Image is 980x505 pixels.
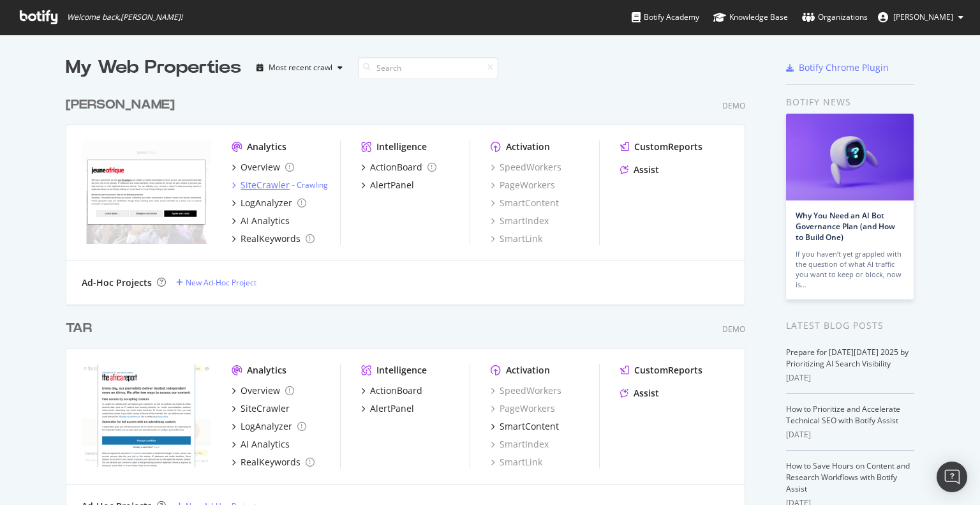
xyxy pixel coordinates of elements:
a: Overview [232,161,294,174]
div: LogAnalyzer [241,420,292,433]
a: SmartIndex [491,438,549,451]
button: [PERSON_NAME] [868,7,974,27]
div: SiteCrawler [241,402,290,415]
a: SmartContent [491,197,559,209]
div: Assist [634,387,659,400]
span: Welcome back, [PERSON_NAME] ! [67,12,182,22]
div: My Web Properties [66,55,241,80]
a: Overview [232,384,294,397]
a: How to Save Hours on Content and Research Workflows with Botify Assist [786,460,910,494]
a: SmartLink [491,232,542,245]
a: AlertPanel [361,402,414,415]
div: Latest Blog Posts [786,319,914,333]
div: [PERSON_NAME] [66,96,175,114]
div: [DATE] [786,372,914,384]
div: ActionBoard [370,161,422,174]
a: PageWorkers [491,402,555,415]
a: CustomReports [620,140,702,153]
div: SiteCrawler [241,179,290,192]
a: Assist [620,387,659,400]
a: Botify Chrome Plugin [786,61,889,74]
div: Knowledge Base [713,11,788,24]
div: SmartContent [500,420,559,433]
img: - JA [82,140,211,244]
div: Organizations [802,11,868,24]
div: TAR [66,319,92,338]
div: Analytics [247,364,286,377]
a: SmartIndex [491,215,549,227]
a: SiteCrawler [232,402,290,415]
div: - [292,179,328,190]
a: RealKeywords [232,456,315,469]
a: SpeedWorkers [491,384,561,397]
button: Most recent crawl [251,57,348,78]
img: Project Slot2 [82,364,211,467]
a: RealKeywords [232,232,315,245]
a: AI Analytics [232,215,290,227]
div: Botify news [786,95,914,109]
a: Crawling [297,179,328,190]
div: Intelligence [376,364,427,377]
a: LogAnalyzer [232,420,306,433]
a: New Ad-Hoc Project [176,277,256,288]
a: [PERSON_NAME] [66,96,180,114]
div: RealKeywords [241,456,301,469]
div: AlertPanel [370,179,414,192]
div: Activation [506,364,550,377]
div: New Ad-Hoc Project [186,277,256,288]
div: CustomReports [634,140,702,153]
div: ActionBoard [370,384,422,397]
div: Ad-Hoc Projects [82,276,152,289]
a: Assist [620,163,659,176]
input: Search [358,57,498,79]
a: Why You Need an AI Bot Governance Plan (and How to Build One) [796,210,895,243]
a: AlertPanel [361,179,414,192]
a: SmartLink [491,456,542,469]
div: CustomReports [634,364,702,377]
div: If you haven’t yet grappled with the question of what AI traffic you want to keep or block, now is… [796,249,904,290]
div: Most recent crawl [269,64,332,72]
a: ActionBoard [361,161,436,174]
div: AlertPanel [370,402,414,415]
div: Open Intercom Messenger [937,462,967,492]
a: How to Prioritize and Accelerate Technical SEO with Botify Assist [786,403,900,426]
div: [DATE] [786,429,914,441]
span: frederic Devigne [893,11,953,22]
div: LogAnalyzer [241,197,292,209]
a: SmartContent [491,420,559,433]
a: PageWorkers [491,179,555,192]
div: Analytics [247,140,286,153]
a: TAR [66,319,97,338]
div: Activation [506,140,550,153]
div: AI Analytics [241,438,290,451]
div: AI Analytics [241,215,290,227]
a: SiteCrawler- Crawling [232,179,328,192]
a: ActionBoard [361,384,422,397]
img: Why You Need an AI Bot Governance Plan (and How to Build One) [786,114,914,200]
div: Botify Chrome Plugin [799,61,889,74]
div: Demo [722,100,745,111]
div: Overview [241,384,280,397]
div: Botify Academy [632,11,699,24]
div: Overview [241,161,280,174]
a: LogAnalyzer [232,197,306,209]
div: Intelligence [376,140,427,153]
div: Assist [634,163,659,176]
a: Prepare for [DATE][DATE] 2025 by Prioritizing AI Search Visibility [786,347,909,369]
div: Demo [722,324,745,335]
a: SpeedWorkers [491,161,561,174]
div: RealKeywords [241,232,301,245]
a: AI Analytics [232,438,290,451]
a: CustomReports [620,364,702,377]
